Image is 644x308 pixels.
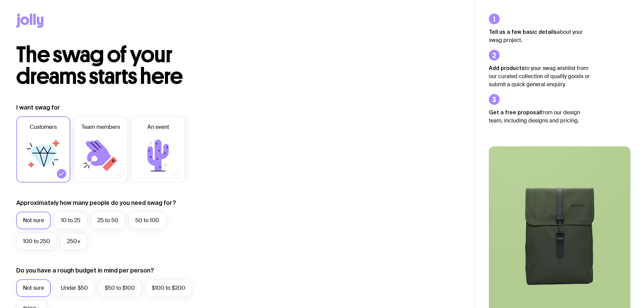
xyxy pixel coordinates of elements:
[81,123,120,131] span: Team members
[489,108,590,125] p: from our design team, including designs and pricing.
[489,109,541,115] strong: Get a free proposal
[16,233,57,250] label: 100 to 250
[54,212,87,229] label: 10 to 25
[489,64,590,89] p: to your swag wishlist from our curated collection of quality goods or submit a quick general enqu...
[489,65,525,71] strong: Add products
[16,212,51,229] label: Not sure
[91,212,125,229] label: 25 to 50
[128,212,166,229] label: 50 to 100
[16,41,183,90] span: The swag of your dreams starts here
[489,28,590,44] p: about your swag project.
[16,103,60,112] label: I want swag for
[30,123,57,131] span: Customers
[98,279,142,297] label: $50 to $100
[145,279,192,297] label: $100 to $200
[54,279,95,297] label: Under $50
[16,266,154,275] label: Do you have a rough budget in mind per person?
[489,29,557,35] strong: Tell us a few basic details
[16,279,51,297] label: Not sure
[147,123,169,131] span: An event
[60,233,88,250] label: 250+
[16,199,176,207] label: Approximately how many people do you need swag for?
